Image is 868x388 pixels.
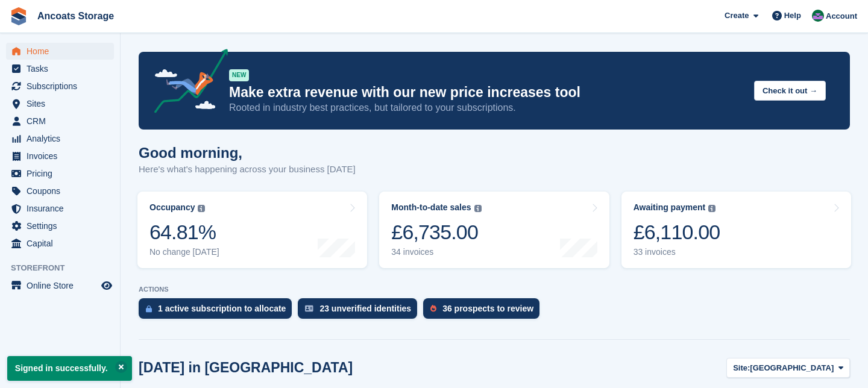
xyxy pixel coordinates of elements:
span: Coupons [27,183,99,199]
p: Here's what's happening across your business [DATE] [139,163,356,177]
span: Account [826,10,857,22]
a: menu [6,78,114,95]
p: ACTIONS [139,286,850,293]
img: stora-icon-8386f47178a22dfd0bd8f6a31ec36ba5ce8667c1dd55bd0f319d3a0aa187defe.svg [10,7,28,25]
a: 23 unverified identities [298,298,423,325]
div: Awaiting payment [634,202,706,213]
a: menu [6,165,114,182]
a: menu [6,235,114,252]
a: 1 active subscription to allocate [139,298,298,325]
img: prospect-51fa495bee0391a8d652442698ab0144808aea92771e9ea1ae160a38d050c398.svg [430,305,436,312]
span: Invoices [27,148,99,164]
a: menu [6,130,114,147]
h1: Good morning, [139,145,356,161]
img: icon-info-grey-7440780725fd019a000dd9b08b2336e03edf1995a4989e88bcd33f0948082b44.svg [474,205,482,212]
span: Home [27,43,99,60]
span: Sites [27,95,99,112]
img: price-adjustments-announcement-icon-8257ccfd72463d97f412b2fc003d46551f7dbcb40ab6d574587a9cd5c0d94... [144,49,228,117]
a: menu [6,113,114,130]
div: NEW [229,69,249,81]
a: Awaiting payment £6,110.00 33 invoices [621,192,851,268]
h2: [DATE] in [GEOGRAPHIC_DATA] [139,360,353,376]
div: Month-to-date sales [391,202,471,213]
div: 23 unverified identities [319,304,411,313]
div: 34 invoices [391,247,481,257]
span: Pricing [27,165,99,182]
button: Site: [GEOGRAPHIC_DATA] [726,358,850,378]
span: Storefront [11,262,120,274]
p: Make extra revenue with our new price increases tool [229,84,744,101]
a: Preview store [99,278,114,293]
a: menu [6,60,114,77]
a: Ancoats Storage [33,6,119,26]
img: verify_identity-adf6edd0f0f0b5bbfe63781bf79b02c33cf7c696d77639b501bdc392416b5a36.svg [305,305,313,312]
span: Help [784,10,801,22]
a: menu [6,200,114,217]
span: Analytics [27,130,99,147]
a: menu [6,95,114,112]
a: Occupancy 64.81% No change [DATE] [137,192,367,268]
span: Insurance [27,200,99,217]
button: Check it out → [754,81,826,101]
div: 36 prospects to review [442,304,533,313]
a: 36 prospects to review [423,298,546,325]
a: menu [6,217,114,234]
p: Rooted in industry best practices, but tailored to your subscriptions. [229,101,744,114]
div: 64.81% [149,220,219,245]
div: 1 active subscription to allocate [158,304,286,313]
a: menu [6,148,114,164]
p: Signed in successfully. [7,356,132,381]
span: [GEOGRAPHIC_DATA] [750,362,834,374]
span: Create [725,10,749,22]
div: £6,735.00 [391,220,481,245]
div: £6,110.00 [634,220,720,245]
a: Month-to-date sales £6,735.00 34 invoices [379,192,609,268]
span: CRM [27,113,99,130]
div: 33 invoices [634,247,720,257]
span: Tasks [27,60,99,77]
img: icon-info-grey-7440780725fd019a000dd9b08b2336e03edf1995a4989e88bcd33f0948082b44.svg [198,205,205,212]
a: menu [6,277,114,294]
span: Site: [733,362,750,374]
div: Occupancy [149,202,195,213]
span: Settings [27,217,99,234]
img: icon-info-grey-7440780725fd019a000dd9b08b2336e03edf1995a4989e88bcd33f0948082b44.svg [708,205,715,212]
a: menu [6,183,114,199]
span: Capital [27,235,99,252]
a: menu [6,43,114,60]
span: Online Store [27,277,99,294]
span: Subscriptions [27,78,99,95]
div: No change [DATE] [149,247,219,257]
img: active_subscription_to_allocate_icon-d502201f5373d7db506a760aba3b589e785aa758c864c3986d89f69b8ff3... [146,305,152,313]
